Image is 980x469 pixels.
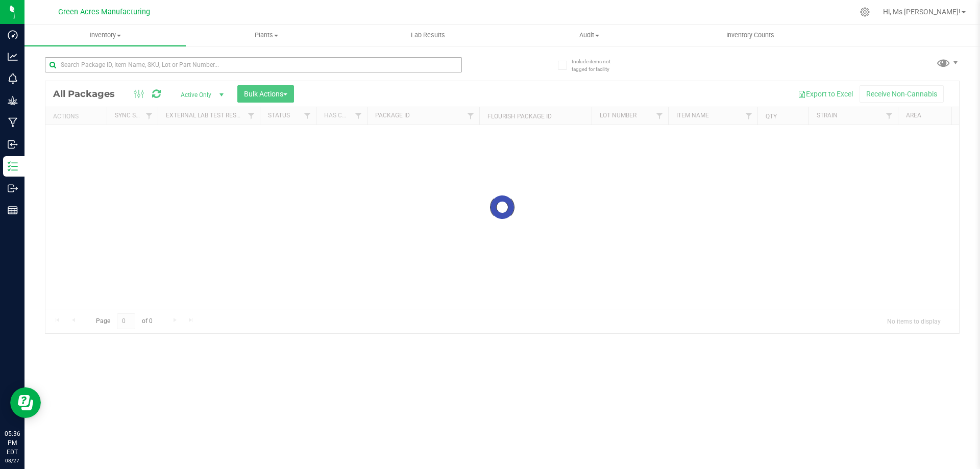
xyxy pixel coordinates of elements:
inline-svg: Analytics [8,52,18,62]
a: Inventory [24,24,186,46]
span: Green Acres Manufacturing [58,8,150,16]
a: Audit [508,24,670,46]
a: Plants [186,24,347,46]
input: Search Package ID, Item Name, SKU, Lot or Part Number... [45,57,462,72]
span: Lab Results [397,31,459,40]
iframe: Resource center [10,387,41,418]
inline-svg: Monitoring [8,73,18,84]
p: 08/27 [5,457,20,464]
span: Inventory [24,31,186,40]
inline-svg: Grow [8,95,18,106]
span: Include items not tagged for facility [572,58,623,73]
span: Plants [186,31,347,40]
span: Inventory Counts [713,31,788,40]
p: 05:36 PM EDT [5,429,20,457]
inline-svg: Dashboard [8,30,18,40]
inline-svg: Inbound [8,139,18,150]
inline-svg: Outbound [8,183,18,193]
div: Manage settings [859,7,871,17]
span: Audit [509,31,669,40]
a: Lab Results [347,24,508,46]
span: Hi, Ms [PERSON_NAME]! [883,8,961,16]
a: Inventory Counts [670,24,831,46]
inline-svg: Reports [8,205,18,215]
inline-svg: Inventory [8,161,18,171]
inline-svg: Manufacturing [8,117,18,128]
